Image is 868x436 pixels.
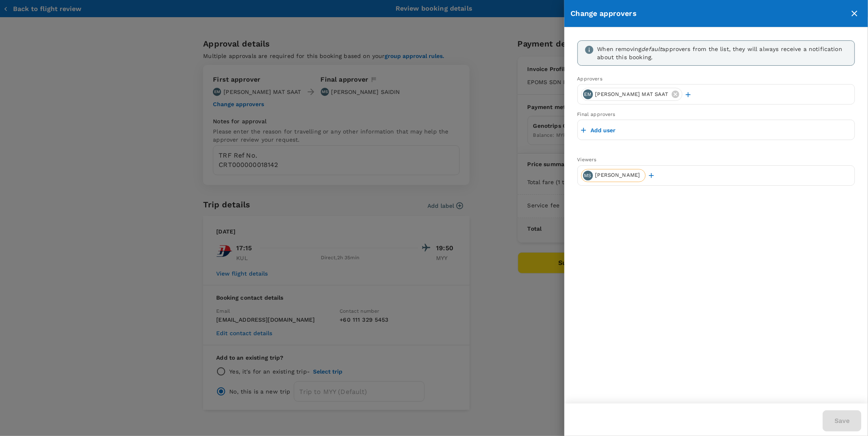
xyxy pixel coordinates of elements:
[577,76,855,82] p: Approvers
[591,126,616,134] p: Add user
[581,126,616,134] button: Add user
[597,45,848,61] div: When removing approvers from the list, they will always receive a notification about this booking.
[591,91,673,98] span: [PERSON_NAME] MAT SAAT
[591,171,645,179] span: [PERSON_NAME]
[583,171,593,180] div: MS
[577,156,855,163] p: Viewers
[577,111,855,118] p: Final approvers
[583,89,593,99] div: EM
[642,46,662,52] i: default
[571,8,848,20] div: Change approvers
[581,88,682,101] div: EM[PERSON_NAME] MAT SAAT
[848,7,861,20] button: close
